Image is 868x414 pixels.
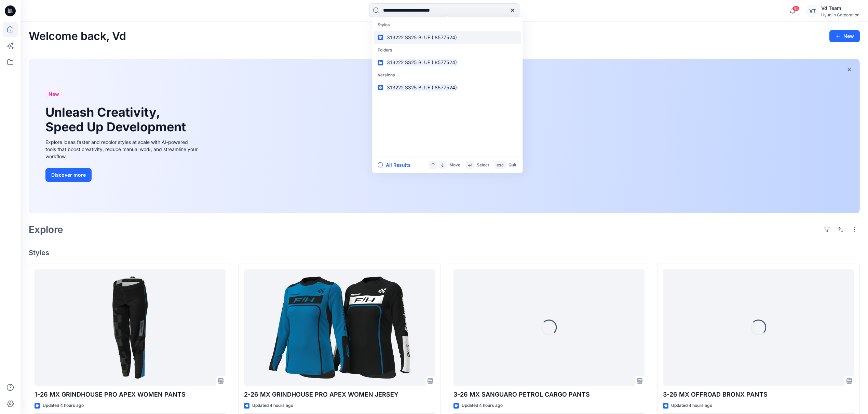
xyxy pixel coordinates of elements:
[29,30,126,43] h2: Welcome back, Vd
[29,249,860,257] h4: Styles
[663,390,854,399] p: 3-26 MX OFFROAD BRONX PANTS
[45,168,92,182] button: Discover more
[45,138,199,160] div: Explore ideas faster and recolor styles at scale with AI-powered tools that boost creativity, red...
[45,168,199,182] a: Discover more
[671,402,712,409] p: Updated 4 hours ago
[374,44,521,56] p: Folders
[374,31,521,44] a: 313222 SS25 BLUE ( 8577524)
[252,402,293,409] p: Updated 4 hours ago
[244,269,435,386] a: 2-26 MX GRINDHOUSE PRO APEX WOMEN JERSEY
[821,4,859,12] div: Vd Team
[508,161,516,168] p: Quit
[806,5,818,17] div: VT
[29,224,63,235] h2: Explore
[449,161,460,168] p: Move
[244,390,435,399] p: 2-26 MX GRINDHOUSE PRO APEX WOMEN JERSEY
[378,161,415,169] button: All Results
[374,81,521,94] a: 313222 SS25 BLUE ( 8577524)
[462,402,503,409] p: Updated 4 hours ago
[43,402,84,409] p: Updated 4 hours ago
[374,19,521,31] p: Styles
[792,6,800,11] span: 45
[49,90,59,98] span: New
[477,161,489,168] p: Select
[45,105,189,134] h1: Unleash Creativity, Speed Up Development
[497,161,504,168] p: esc
[374,56,521,69] a: 313222 SS25 BLUE ( 8577524)
[35,390,226,399] p: 1-26 MX GRINDHOUSE PRO APEX WOMEN PANTS
[35,269,226,386] a: 1-26 MX GRINDHOUSE PRO APEX WOMEN PANTS
[374,69,521,82] p: Versions
[386,33,458,41] mark: 313222 SS25 BLUE ( 8577524)
[453,390,645,399] p: 3-26 MX SANGUARO PETROL CARGO PANTS
[829,30,860,42] button: New
[821,12,859,17] div: Hyunjin Corporation
[386,84,458,92] mark: 313222 SS25 BLUE ( 8577524)
[386,59,458,66] mark: 313222 SS25 BLUE ( 8577524)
